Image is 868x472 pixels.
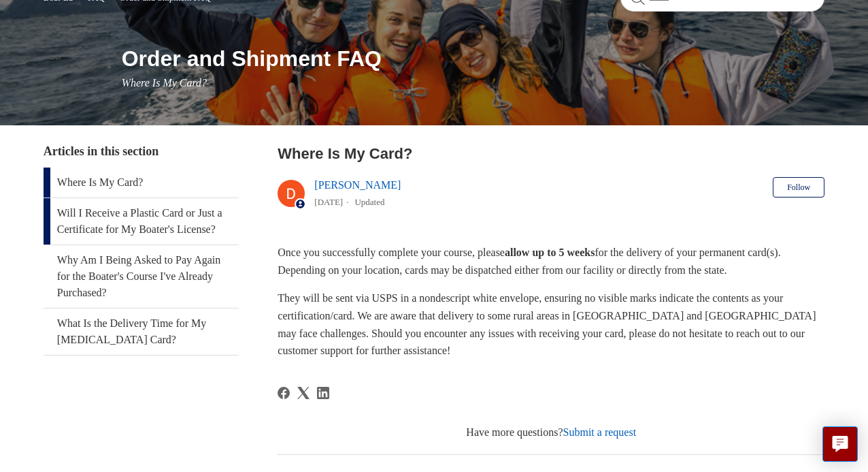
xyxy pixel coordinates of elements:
[278,289,824,359] p: They will be sent via USPS in a nondescript white envelope, ensuring no visible marks indicate th...
[122,42,825,75] h1: Order and Shipment FAQ
[563,426,637,438] a: Submit a request
[278,387,290,399] svg: Share this page on Facebook
[44,198,239,245] a: Will I Receive a Plastic Card or Just a Certificate for My Boater's License?
[773,177,824,198] button: Follow Article
[317,387,329,399] a: LinkedIn
[278,387,290,399] a: Facebook
[354,197,384,207] li: Updated
[278,142,824,165] h2: Where Is My Card?
[278,424,824,441] div: Have more questions?
[317,387,329,399] svg: Share this page on LinkedIn
[44,168,239,198] a: Where Is My Card?
[822,426,858,462] button: Live chat
[505,247,595,258] strong: allow up to 5 weeks
[297,387,310,399] a: X Corp
[44,245,239,308] a: Why Am I Being Asked to Pay Again for the Boater's Course I've Already Purchased?
[278,244,824,279] p: Once you successfully complete your course, please for the delivery of your permanent card(s). De...
[44,144,158,158] span: Articles in this section
[297,387,310,399] svg: Share this page on X Corp
[44,309,239,355] a: What Is the Delivery Time for My [MEDICAL_DATA] Card?
[314,179,401,191] a: [PERSON_NAME]
[122,77,207,89] span: Where Is My Card?
[314,197,343,207] time: 04/15/2024, 17:31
